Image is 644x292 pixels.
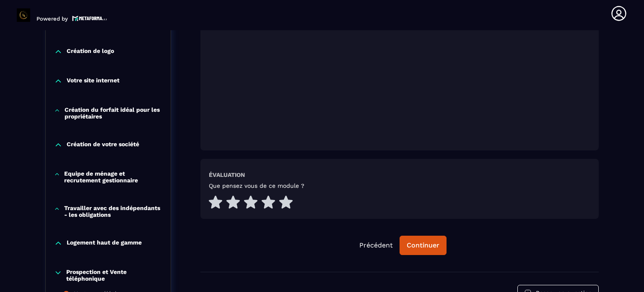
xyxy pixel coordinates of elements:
p: Création de votre société [67,141,139,149]
p: Equipe de ménage et recrutement gestionnaire [64,170,162,184]
button: Précédent [353,236,400,255]
h6: Évaluation [209,171,245,178]
div: Continuer [407,241,439,250]
p: Prospection et Vente téléphonique [66,268,162,282]
button: Continuer [400,236,447,255]
p: Powered by [36,16,68,22]
p: Création de logo [67,47,114,56]
p: Logement haut de gamme [67,239,142,247]
p: Votre site internet [67,77,119,85]
h5: Que pensez vous de ce module ? [209,182,304,189]
p: Création du forfait idéal pour les propriétaires [65,106,162,120]
img: logo [72,15,107,22]
img: logo-branding [17,8,30,22]
p: Travailler avec des indépendants - les obligations [64,205,162,218]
